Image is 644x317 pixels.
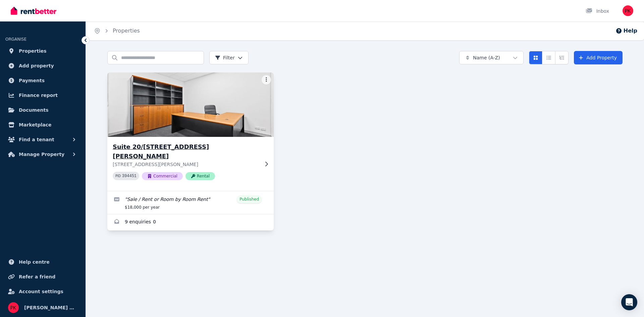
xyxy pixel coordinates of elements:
span: Payments [19,76,45,85]
a: Account settings [5,285,80,298]
p: [STREET_ADDRESS][PERSON_NAME] [113,161,259,168]
img: Suite 20/26-28 Verdun Dr, Narre Warren [103,71,278,139]
button: Name (A-Z) [459,51,524,64]
div: Inbox [586,8,609,14]
button: Filter [209,51,249,64]
img: RentBetter [11,6,56,16]
a: Documents [5,103,80,117]
a: Finance report [5,89,80,102]
button: Expanded list view [555,51,569,64]
span: Find a tenant [19,136,54,144]
span: [PERSON_NAME] Kurukularane [24,304,77,312]
a: Add property [5,59,80,72]
a: Edit listing: Sale / Rent or Room by Room Rent [107,191,274,214]
div: View options [529,51,569,64]
span: Commercial [142,172,183,180]
span: Manage Property [19,150,64,158]
img: Prasanna Kurukularane [623,5,633,16]
button: Card view [529,51,542,64]
a: Payments [5,74,80,87]
span: Refer a friend [19,273,55,281]
span: Add property [19,62,54,70]
a: Add Property [574,51,623,64]
button: Help [615,27,637,35]
nav: Breadcrumb [86,21,148,40]
a: Properties [113,28,140,34]
a: Help centre [5,255,80,269]
button: Compact list view [542,51,555,64]
img: Prasanna Kurukularane [8,302,19,313]
h3: Suite 20/[STREET_ADDRESS][PERSON_NAME] [113,142,259,161]
span: Filter [215,54,235,61]
span: Help centre [19,258,50,266]
button: Manage Property [5,148,80,161]
span: Documents [19,106,49,114]
button: More options [262,75,271,85]
a: Properties [5,44,80,58]
a: Marketplace [5,118,80,131]
div: Open Intercom Messenger [621,294,637,310]
span: Finance report [19,91,58,99]
a: Suite 20/26-28 Verdun Dr, Narre WarrenSuite 20/[STREET_ADDRESS][PERSON_NAME][STREET_ADDRESS][PERS... [107,72,274,191]
span: Account settings [19,287,63,296]
span: Name (A-Z) [473,54,500,61]
small: PID [115,174,121,178]
a: Enquiries for Suite 20/26-28 Verdun Dr, Narre Warren [107,214,274,230]
span: ORGANISE [5,37,26,42]
span: Rental [185,172,215,180]
code: 394451 [122,174,137,178]
span: Marketplace [19,121,51,129]
a: Refer a friend [5,270,80,283]
span: Properties [19,47,47,55]
button: Find a tenant [5,133,80,146]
